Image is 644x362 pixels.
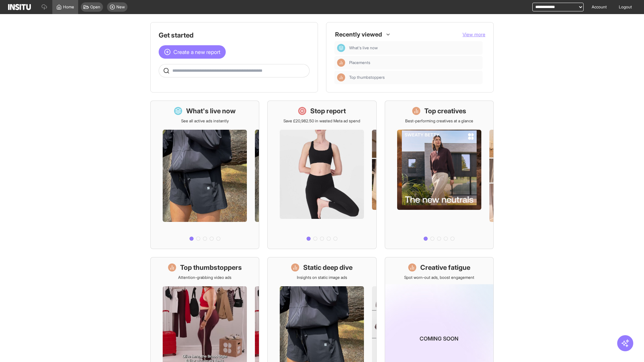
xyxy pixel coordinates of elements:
[159,31,310,40] h1: Get started
[349,75,480,80] span: Top thumbstoppers
[349,60,370,65] span: Placements
[349,60,480,65] span: Placements
[186,106,236,116] h1: What's live now
[337,73,345,81] div: Insights
[180,263,242,272] h1: Top thumbstoppers
[8,4,31,10] img: Logo
[63,4,74,10] span: Home
[337,44,345,52] div: Dashboard
[181,118,229,124] p: See all active ads instantly
[337,59,345,67] div: Insights
[349,45,378,51] span: What's live now
[310,106,346,116] h1: Stop report
[178,275,231,280] p: Attention-grabbing video ads
[463,32,485,37] span: View more
[349,45,480,51] span: What's live now
[90,4,100,10] span: Open
[405,118,473,124] p: Best-performing creatives at a glance
[150,101,259,249] a: What's live nowSee all active ads instantly
[297,275,347,280] p: Insights on static image ads
[303,263,353,272] h1: Static deep dive
[159,45,226,59] button: Create a new report
[116,4,125,10] span: New
[385,101,494,249] a: Top creativesBest-performing creatives at a glance
[349,75,385,80] span: Top thumbstoppers
[283,118,360,124] p: Save £20,982.50 in wasted Meta ad spend
[463,31,485,38] button: View more
[267,101,376,249] a: Stop reportSave £20,982.50 in wasted Meta ad spend
[424,106,466,116] h1: Top creatives
[173,48,220,56] span: Create a new report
